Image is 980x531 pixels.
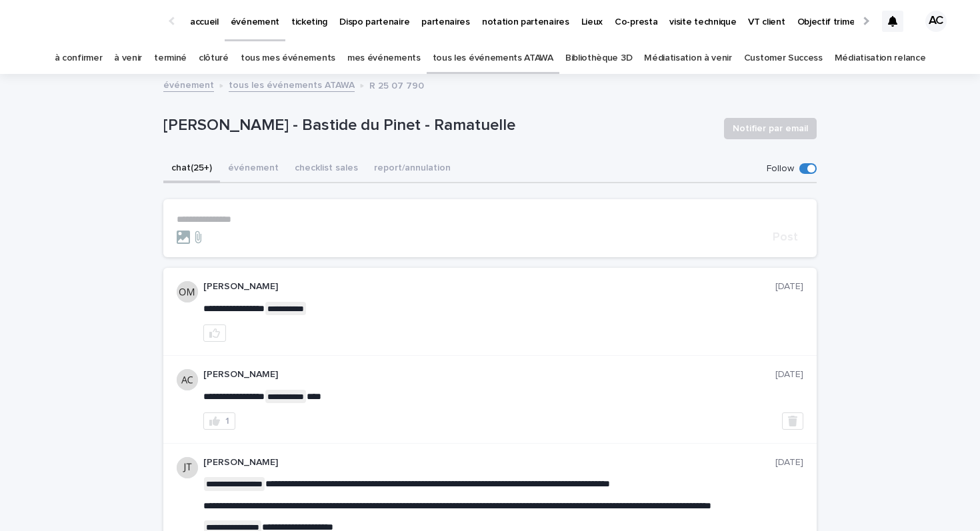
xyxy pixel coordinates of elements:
p: [PERSON_NAME] [203,369,775,380]
a: à confirmer [55,43,103,74]
a: terminé [154,43,187,74]
button: événement [220,155,287,183]
a: événement [163,77,214,92]
button: chat (25+) [163,155,220,183]
p: [DATE] [775,281,803,292]
a: à venir [114,43,142,74]
a: tous les événements ATAWA [229,77,355,92]
button: 1 [203,412,235,430]
a: Médiatisation à venir [644,43,732,74]
span: Post [773,231,798,243]
a: tous mes événements [241,43,335,74]
div: 1 [225,416,229,426]
a: mes événements [347,43,421,74]
button: report/annulation [366,155,459,183]
a: Bibliothèque 3D [565,43,632,74]
a: Médiatisation relance [835,43,926,74]
button: Post [767,231,803,243]
p: [PERSON_NAME] [203,457,775,468]
button: Delete post [782,412,803,430]
button: like this post [203,324,226,342]
img: Ls34BcGeRexTGTNfXpUC [27,8,156,35]
a: clôturé [199,43,229,74]
button: Notifier par email [724,118,817,139]
p: [DATE] [775,457,803,468]
p: Follow [767,163,794,175]
a: tous les événements ATAWA [433,43,553,74]
p: [DATE] [775,369,803,380]
div: AC [925,11,947,32]
span: Notifier par email [733,122,808,135]
a: Customer Success [744,43,823,74]
button: checklist sales [287,155,366,183]
p: [PERSON_NAME] - Bastide du Pinet - Ramatuelle [163,116,713,135]
p: [PERSON_NAME] [203,281,775,292]
p: R 25 07 790 [369,77,424,92]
